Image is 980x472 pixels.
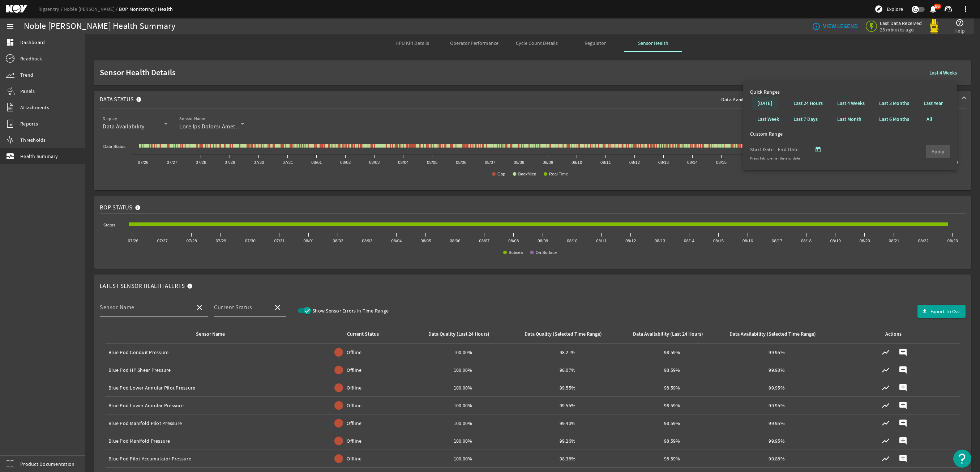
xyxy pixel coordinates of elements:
[655,239,665,243] text: 08/13
[567,239,577,243] text: 08/10
[788,97,829,110] button: Last 24 Hours
[24,23,176,30] div: Noble [PERSON_NAME] Health Summary
[100,282,185,290] span: Latest Sensor Health Alerts
[757,116,779,123] b: Last Week
[420,239,431,243] text: 08/05
[414,330,509,338] div: Data Quality (Last 24 Hours)
[20,88,35,95] span: Panels
[727,455,826,462] div: 99.88%
[638,41,668,46] span: Sensor Health
[138,160,148,165] text: 07/26
[103,123,145,130] span: Data Availability
[750,145,774,154] input: Start Date
[216,239,226,243] text: 07/29
[20,120,38,127] span: Reports
[347,402,361,409] span: Offline
[38,6,64,12] a: Rigsentry
[899,383,907,392] mat-icon: add_comment
[179,116,205,122] mat-label: Sensor Name
[414,366,512,374] div: 100.00%
[927,19,941,34] img: Yellowpod.svg
[6,152,14,161] mat-icon: monitor_heart
[623,420,722,427] div: 98.59%
[6,38,14,47] mat-icon: dashboard
[687,160,698,165] text: 08/14
[108,366,321,374] div: Blue Pod HP Shear Pressure
[729,330,816,338] div: Data Availability (Selected Time Range)
[727,366,826,374] div: 99.93%
[623,330,719,338] div: Data Availability (Last 24 Hours)
[918,113,941,126] button: All
[823,23,858,30] b: VIEW LEGEND
[752,113,785,126] button: Last Week
[727,437,826,445] div: 99.95%
[727,384,826,391] div: 99.95%
[899,454,907,463] mat-icon: add_comment
[100,304,134,311] mat-label: Sensor Name
[100,69,921,76] span: Sensor Health Details
[20,104,49,111] span: Attachments
[947,239,958,243] text: 08/23
[108,455,321,462] div: Blue Pod Pilot Accumulator Pressure
[333,239,343,243] text: 08/02
[340,160,351,165] text: 08/02
[752,97,778,110] button: [DATE]
[750,146,799,153] mat-label: Start Date - End Date
[398,160,408,165] text: 08/04
[20,71,33,78] span: Trend
[214,304,252,311] mat-label: Current Status
[304,239,314,243] text: 08/01
[158,6,173,13] a: Health
[623,349,722,356] div: 98.59%
[119,6,158,12] a: BOP Monitoring
[623,455,722,462] div: 98.59%
[957,0,974,18] button: more_vert
[924,66,963,79] button: Last 4 Weeks
[757,100,773,107] b: [DATE]
[20,153,58,160] span: Health Summary
[100,204,133,211] span: BOP Status
[881,419,890,428] mat-icon: show_chart
[362,239,373,243] text: 08/03
[347,349,361,356] span: Offline
[872,3,906,15] button: Explore
[311,307,389,314] label: Show Sensor Errors in Time Range
[881,401,890,410] mat-icon: show_chart
[585,41,606,46] span: Regulator
[881,366,890,374] mat-icon: show_chart
[623,384,722,391] div: 98.59%
[518,172,536,176] text: Backfilled
[929,5,937,13] mat-icon: notifications
[922,309,928,314] mat-icon: file_download
[918,239,929,243] text: 08/22
[954,27,965,34] span: Help
[629,160,640,165] text: 08/12
[414,437,512,445] div: 100.00%
[793,100,823,107] b: Last 24 Hours
[103,144,125,149] text: Data Status
[623,402,722,409] div: 98.59%
[64,6,119,12] a: Noble [PERSON_NAME]
[273,303,282,312] mat-icon: close
[887,5,903,13] span: Explore
[926,116,932,123] b: All
[195,303,204,312] mat-icon: close
[103,223,115,227] text: Status
[831,97,870,110] button: Last 4 Weeks
[196,330,225,338] div: Sensor Name
[414,420,512,427] div: 100.00%
[684,239,694,243] text: 08/14
[930,308,960,315] span: Export To Csv
[347,330,379,338] div: Current Status
[518,330,614,338] div: Data Quality (Selected Time Range)
[450,41,498,46] span: Operator Performance
[788,113,823,126] button: Last 7 Days
[428,330,489,338] div: Data Quality (Last 24 Hours)
[414,349,512,356] div: 100.00%
[94,108,971,190] div: Data StatusData Availability:99.14%Data Quality:13.54%Offlinelast 4 hoursSensor Issues (56)
[623,437,722,445] div: 98.59%
[881,437,890,445] mat-icon: show_chart
[549,172,568,176] text: Real Time
[103,116,117,122] mat-label: Display
[108,402,321,409] div: Blue Pod Lower Annular Pressure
